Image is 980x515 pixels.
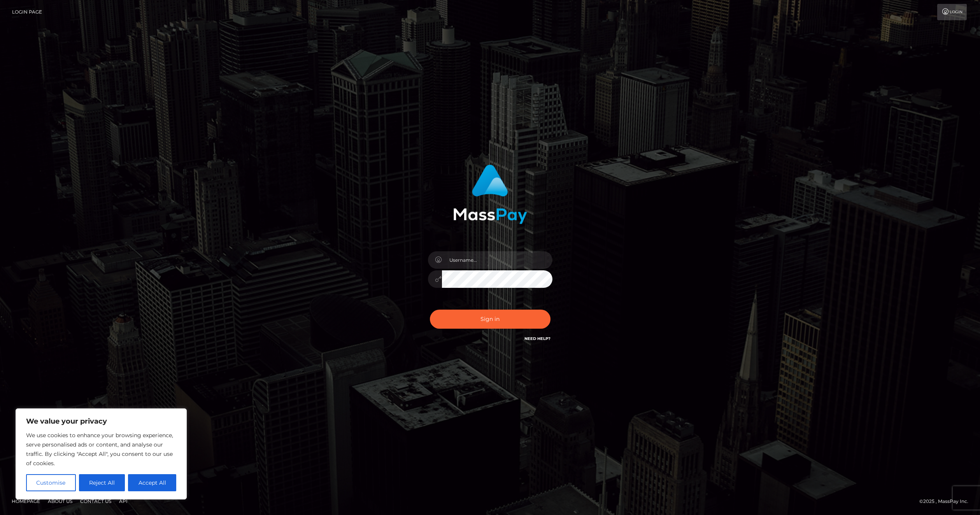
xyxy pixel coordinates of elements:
[16,408,187,499] div: We value your privacy
[79,474,125,491] button: Reject All
[26,474,76,491] button: Customise
[45,495,75,507] a: About Us
[26,431,176,468] p: We use cookies to enhance your browsing experience, serve personalised ads or content, and analys...
[453,165,527,224] img: MassPay Login
[919,497,974,506] div: © 2025 , MassPay Inc.
[26,417,176,426] p: We value your privacy
[9,495,43,507] a: Homepage
[77,495,114,507] a: Contact Us
[524,336,550,341] a: Need Help?
[430,310,550,329] button: Sign in
[937,4,967,20] a: Login
[12,4,42,20] a: Login Page
[442,251,552,269] input: Username...
[128,474,176,491] button: Accept All
[116,495,131,507] a: API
